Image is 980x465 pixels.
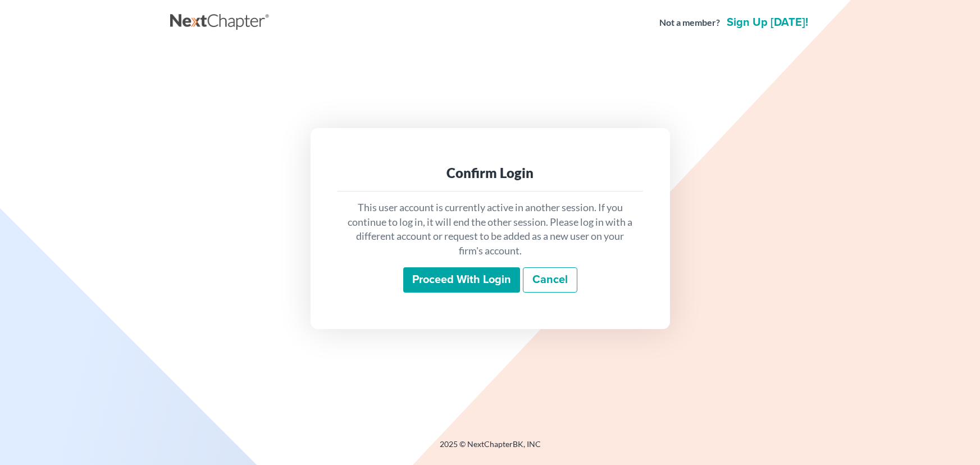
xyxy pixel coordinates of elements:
[724,17,810,28] a: Sign up [DATE]!
[523,267,577,293] a: Cancel
[347,164,634,182] div: Confirm Login
[403,267,520,293] input: Proceed with login
[659,16,720,29] strong: Not a member?
[347,200,634,258] p: This user account is currently active in another session. If you continue to log in, it will end ...
[170,439,810,459] div: 2025 © NextChapterBK, INC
